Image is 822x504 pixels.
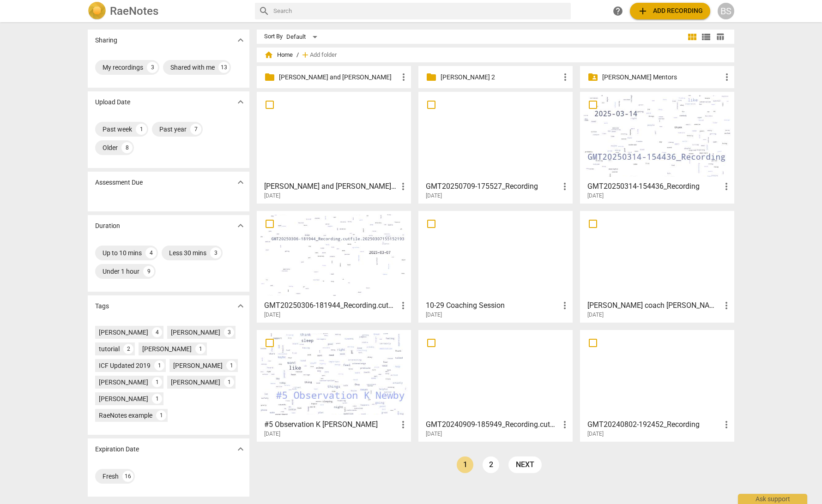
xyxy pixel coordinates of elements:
[143,266,154,277] div: 9
[145,247,157,258] div: 4
[264,192,280,200] span: [DATE]
[234,442,248,456] button: Show more
[508,456,542,473] a: next
[583,333,731,438] a: GMT20240802-192452_Recording[DATE]
[123,344,133,354] div: 2
[587,72,598,83] span: folder_shared
[441,72,560,82] p: Jodi 2
[398,300,409,311] span: more_vert
[95,36,117,45] p: Sharing
[687,31,698,42] span: view_module
[152,394,162,404] div: 1
[264,72,275,83] span: folder
[264,419,398,430] h3: #5 Observation K Newby
[560,72,571,83] span: more_vert
[273,4,567,18] input: Search
[121,142,133,153] div: 8
[95,97,130,107] p: Upload Date
[422,214,569,318] a: 10-29 Coaching Session[DATE]
[171,328,220,337] div: [PERSON_NAME]
[583,214,731,318] a: [PERSON_NAME] coach [PERSON_NAME] final submission video[DATE]
[103,63,143,72] div: My recordings
[235,177,246,188] span: expand_more
[483,456,499,473] a: Page 2
[235,444,246,455] span: expand_more
[210,247,221,258] div: 3
[685,30,699,44] button: Tile view
[95,301,109,311] p: Tags
[721,419,732,430] span: more_vert
[426,419,559,430] h3: GMT20240909-185949_Recording.cutfile.20240910152104005
[264,181,398,192] h3: Bonnie and Jodi Aug 21
[234,219,248,233] button: Show more
[260,333,408,438] a: #5 Observation K [PERSON_NAME][DATE]
[457,456,473,473] a: Page 1 is your current page
[264,430,280,438] span: [DATE]
[190,124,201,135] div: 7
[99,411,152,420] div: RaeNotes example
[587,419,721,430] h3: GMT20240802-192452_Recording
[99,344,120,354] div: tutorial
[95,221,120,231] p: Duration
[587,430,604,438] span: [DATE]
[426,181,559,192] h3: GMT20250709-175527_Recording
[259,6,270,17] span: search
[156,410,166,420] div: 1
[235,220,246,231] span: expand_more
[637,6,648,17] span: add
[88,2,106,20] img: Logo
[103,472,119,481] div: Fresh
[103,125,132,134] div: Past week
[170,63,215,72] div: Shared with me
[296,52,299,59] span: /
[559,300,570,311] span: more_vert
[264,33,283,40] div: Sort By
[587,300,721,311] h3: Natalie coach Tina final submission video
[264,311,280,319] span: [DATE]
[152,327,162,337] div: 4
[260,214,408,318] a: GMT20250306-181944_Recording.cutfile.20250307155152193[DATE]
[235,35,246,46] span: expand_more
[587,181,721,192] h3: GMT20250314-154436_Recording
[264,50,293,60] span: Home
[713,30,727,44] button: Table view
[88,2,248,20] a: LogoRaeNotes
[426,300,559,311] h3: 10-29 Coaching Session
[235,300,246,312] span: expand_more
[103,143,118,152] div: Older
[583,95,731,199] a: GMT20250314-154436_Recording[DATE]
[398,181,409,192] span: more_vert
[235,96,246,108] span: expand_more
[612,6,623,17] span: help
[301,50,310,60] span: add
[169,248,206,258] div: Less 30 mins
[142,344,192,354] div: [PERSON_NAME]
[226,360,236,371] div: 1
[264,50,273,60] span: home
[721,181,732,192] span: more_vert
[224,327,234,337] div: 3
[426,311,442,319] span: [DATE]
[264,300,398,311] h3: GMT20250306-181944_Recording.cutfile.20250307155152193
[630,3,710,19] button: Upload
[398,72,409,83] span: more_vert
[422,333,569,438] a: GMT20240909-185949_Recording.cutfile.20240910152104005[DATE]
[95,444,139,454] p: Expiration Date
[718,3,734,19] button: BS
[218,62,230,73] div: 13
[699,30,713,44] button: List view
[195,344,205,354] div: 1
[637,6,703,17] span: Add recording
[95,178,143,187] p: Assessment Due
[147,62,158,73] div: 3
[426,72,437,83] span: folder
[721,300,732,311] span: more_vert
[159,125,187,134] div: Past year
[721,72,732,83] span: more_vert
[398,419,409,430] span: more_vert
[154,360,164,371] div: 1
[426,192,442,200] span: [DATE]
[738,494,807,504] div: Ask support
[310,52,337,59] span: Add folder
